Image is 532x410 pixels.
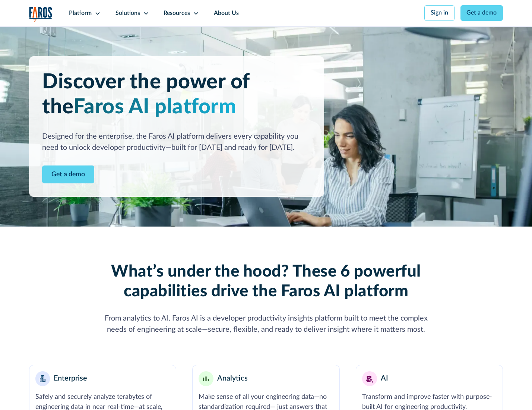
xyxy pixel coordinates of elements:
[54,373,87,384] div: Enterprise
[96,262,437,301] h2: What’s under the hood? These 6 powerful capabilities drive the Faros AI platform
[164,9,190,18] div: Resources
[96,313,437,335] div: From analytics to AI, Faros AI is a developer productivity insights platform built to meet the co...
[115,9,140,18] div: Solutions
[69,9,92,18] div: Platform
[217,373,248,384] div: Analytics
[42,131,311,154] div: Designed for the enterprise, the Faros AI platform delivers every capability you need to unlock d...
[203,376,209,381] img: Minimalist bar chart analytics icon
[42,70,311,120] h1: Discover the power of the
[40,375,46,382] img: Enterprise building blocks or structure icon
[29,7,53,22] img: Logo of the analytics and reporting company Faros.
[460,5,503,21] a: Get a demo
[381,373,388,384] div: AI
[42,165,94,184] a: Contact Modal
[29,7,53,22] a: home
[73,97,237,117] span: Faros AI platform
[364,373,375,384] img: AI robot or assistant icon
[424,5,455,21] a: Sign in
